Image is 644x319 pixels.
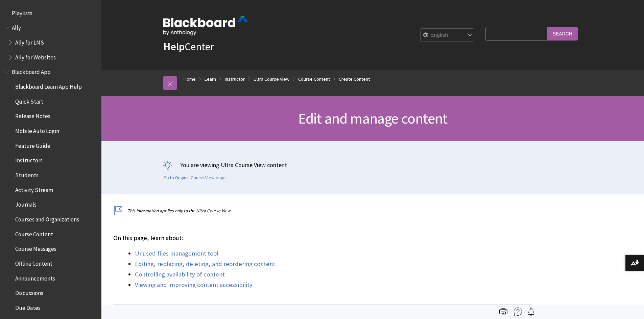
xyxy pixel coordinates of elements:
[15,258,52,267] span: Offline Content
[15,111,50,120] span: Release Notes
[163,161,582,169] p: You are viewing Ultra Course View content
[205,75,216,83] a: Learn
[15,199,37,208] span: Journals
[15,140,50,149] span: Feature Guide
[547,27,578,40] input: Search
[527,308,535,316] img: Follow this page
[12,22,21,31] span: Ally
[15,273,55,282] span: Announcements
[15,155,43,164] span: Instructors
[298,109,448,128] span: Edit and manage content
[15,96,43,105] span: Quick Start
[15,81,82,90] span: Blackboard Learn App Help
[514,308,522,316] img: More help
[15,169,39,179] span: Students
[135,270,225,278] a: Controlling availability of content
[113,234,532,242] p: On this page, learn about:
[298,75,330,83] a: Course Content
[15,214,79,223] span: Courses and Organizations
[163,175,227,181] a: Go to Original Course View page.
[135,281,253,289] a: Viewing and improving content accessibility
[184,75,196,83] a: Home
[15,184,53,193] span: Activity Stream
[15,302,41,311] span: Due Dates
[225,75,245,83] a: Instructor
[12,67,51,76] span: Blackboard App
[15,229,53,238] span: Course Content
[254,75,289,83] a: Ultra Course View
[339,75,370,83] a: Create Content
[15,52,56,61] span: Ally for Websites
[12,7,32,17] span: Playlists
[113,208,532,214] p: This information applies only to the Ultra Course View.
[163,16,248,35] img: Blackboard by Anthology
[15,125,59,134] span: Mobile Auto Login
[15,37,44,46] span: Ally for LMS
[163,40,185,53] strong: Help
[135,249,218,258] a: Unused files management tool
[15,243,56,252] span: Course Messages
[4,22,97,63] nav: Book outline for Anthology Ally Help
[421,29,475,42] select: Site Language Selector
[499,308,507,316] img: Print
[163,40,214,53] a: HelpCenter
[4,7,97,19] nav: Book outline for Playlists
[135,260,275,268] a: Editing, replacing, deleting, and reordering content
[15,287,43,296] span: Discussions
